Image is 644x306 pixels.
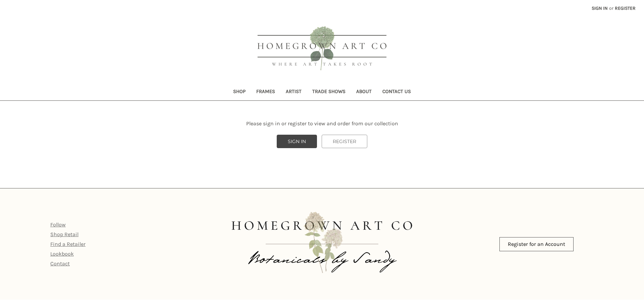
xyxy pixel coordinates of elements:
[247,19,397,79] img: HOMEGROWN ART CO
[50,260,70,267] a: Contact
[608,5,614,12] span: or
[50,241,86,247] a: Find a Retailer
[307,84,351,100] a: Trade Shows
[251,84,280,100] a: Frames
[377,84,416,100] a: Contact Us
[50,251,74,257] a: Lookbook
[50,231,78,237] a: Shop Retail
[280,84,307,100] a: Artist
[277,135,317,148] a: SIGN IN
[246,120,398,127] span: Please sign in or register to view and order from our collection
[322,135,367,148] a: REGISTER
[50,221,66,228] a: Follow
[499,237,574,251] a: Register for an Account
[351,84,377,100] a: About
[228,84,251,100] a: Shop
